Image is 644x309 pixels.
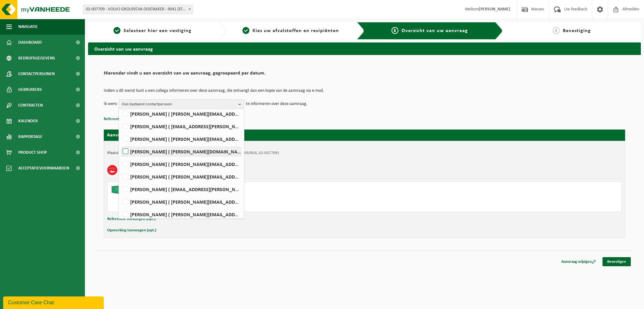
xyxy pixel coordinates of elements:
[119,99,244,109] button: Kies bestaand contactpersoon
[114,27,120,34] span: 1
[104,115,152,123] button: Referentie toevoegen (opt.)
[111,185,130,195] img: HK-XC-40-GN-00.png
[83,5,193,14] span: 02-007709 - VOLVO GROUP/CVA OOSTAKKER - 9041 OOSTAKKER, SMALLEHEERWEG 31
[121,109,241,119] label: [PERSON_NAME] ( [PERSON_NAME][EMAIL_ADDRESS][PERSON_NAME][DOMAIN_NAME] )
[253,28,339,33] span: Kies uw afvalstoffen en recipiënten
[18,97,43,113] span: Contracten
[18,82,42,97] span: Gebruikers
[121,147,241,156] label: [PERSON_NAME] ( [PERSON_NAME][DOMAIN_NAME][EMAIL_ADDRESS][PERSON_NAME][DOMAIN_NAME] )
[121,122,241,131] label: [PERSON_NAME] ( [EMAIL_ADDRESS][PERSON_NAME][DOMAIN_NAME] )
[121,134,241,144] label: [PERSON_NAME] ( [PERSON_NAME][EMAIL_ADDRESS][PERSON_NAME][DOMAIN_NAME] )
[121,197,241,207] label: [PERSON_NAME] ( [PERSON_NAME][EMAIL_ADDRESS][DOMAIN_NAME] )
[121,210,241,219] label: [PERSON_NAME] ( [PERSON_NAME][EMAIL_ADDRESS][PERSON_NAME][DOMAIN_NAME] )
[18,145,47,160] span: Product Shop
[88,42,641,55] h2: Overzicht van uw aanvraag
[602,257,631,266] a: Bevestigen
[18,35,42,50] span: Dashboard
[18,160,69,176] span: Acceptatievoorwaarden
[18,50,55,66] span: Bedrijfsgegevens
[104,89,625,93] p: Indien u dit wenst kunt u een collega informeren over deze aanvraag, die ontvangt dan een kopie v...
[104,71,625,79] h2: Hieronder vindt u een overzicht van uw aanvraag, gegroepeerd per datum.
[121,172,241,181] label: [PERSON_NAME] ( [PERSON_NAME][EMAIL_ADDRESS][PERSON_NAME][DOMAIN_NAME] )
[83,5,193,14] span: 02-007709 - VOLVO GROUP/CVA OOSTAKKER - 9041 OOSTAKKER, SMALLEHEERWEG 31
[121,185,241,194] label: [PERSON_NAME] ( [EMAIL_ADDRESS][PERSON_NAME][DOMAIN_NAME] )
[136,195,390,200] div: Ophalen en plaatsen lege container
[557,257,601,266] a: Aanvraag wijzigen
[107,215,156,223] button: Referentie toevoegen (opt.)
[553,27,560,34] span: 4
[122,100,236,109] span: Kies bestaand contactpersoon
[18,19,38,35] span: Navigatie
[124,28,192,33] span: Selecteer hier een vestiging
[402,28,468,33] span: Overzicht van uw aanvraag
[107,226,156,235] button: Opmerking toevoegen (opt.)
[563,28,591,33] span: Bevestiging
[18,113,38,129] span: Kalender
[391,27,398,34] span: 3
[104,99,117,109] p: Ik wens
[91,27,214,35] a: 1Selecteer hier een vestiging
[136,203,390,208] div: Aantal: 1
[246,99,308,109] p: te informeren over deze aanvraag.
[107,133,154,138] strong: Aanvraag voor [DATE]
[18,66,55,82] span: Contactpersonen
[121,159,241,169] label: [PERSON_NAME] ( [PERSON_NAME][EMAIL_ADDRESS][PERSON_NAME][DOMAIN_NAME] )
[18,129,42,145] span: Rapportage
[3,295,105,309] iframe: chat widget
[479,7,510,12] strong: [PERSON_NAME]
[107,151,135,155] strong: Plaatsingsadres:
[230,27,352,35] a: 2Kies uw afvalstoffen en recipiënten
[242,27,249,34] span: 2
